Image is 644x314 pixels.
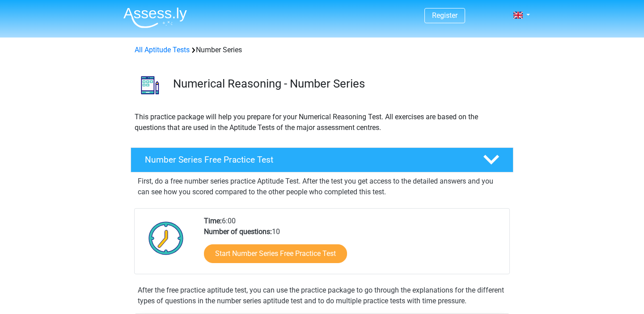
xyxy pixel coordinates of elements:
[197,216,509,274] div: 6:00 10
[131,45,513,55] div: Number Series
[144,216,189,260] img: Clock
[145,155,469,165] h4: Number Series Free Practice Test
[204,217,222,225] b: Time:
[131,66,169,104] img: number series
[135,46,190,54] a: All Aptitude Tests
[204,244,347,263] a: Start Number Series Free Practice Test
[127,147,517,172] a: Number Series Free Practice Test
[123,7,187,28] img: Assessly
[135,112,509,133] p: This practice package will help you prepare for your Numerical Reasoning Test. All exercises are ...
[432,11,458,20] a: Register
[134,285,510,306] div: After the free practice aptitude test, you can use the practice package to go through the explana...
[173,77,506,91] h3: Numerical Reasoning - Number Series
[204,227,272,236] b: Number of questions:
[138,176,506,197] p: First, do a free number series practice Aptitude Test. After the test you get access to the detai...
